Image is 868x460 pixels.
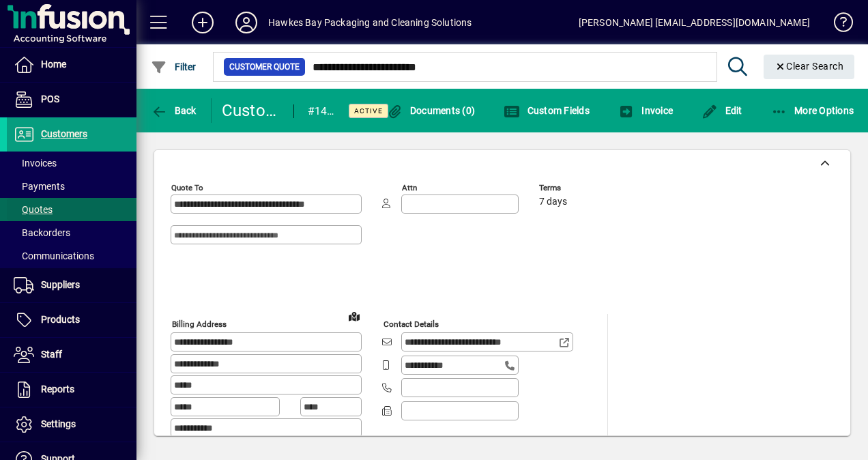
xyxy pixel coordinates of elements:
button: Add [181,10,225,35]
a: Knowledge Base [824,3,851,47]
a: Communications [7,244,136,268]
span: Edit [701,105,742,116]
a: Invoices [7,152,136,175]
span: Customer Quote [229,60,300,74]
a: View on map [343,305,365,327]
span: POS [41,94,59,104]
span: Communications [14,250,94,261]
a: Suppliers [7,268,136,302]
span: Invoice [618,105,673,116]
app-page-header-button: Back [136,98,212,123]
span: Invoices [14,158,57,169]
span: More Options [771,105,854,116]
span: Settings [41,418,76,429]
a: Payments [7,175,136,198]
span: Back [151,105,197,116]
span: Products [41,314,80,325]
button: Profile [225,10,268,35]
button: Back [147,98,200,123]
button: More Options [768,98,858,123]
span: Custom Fields [504,105,590,116]
span: Active [354,106,383,115]
a: Settings [7,407,136,442]
div: Hawkes Bay Packaging and Cleaning Solutions [268,12,472,33]
span: Terms [539,184,621,192]
a: POS [7,83,136,117]
button: Documents (0) [383,98,478,123]
a: Staff [7,338,136,372]
span: Backorders [14,227,70,238]
span: Reports [41,384,74,394]
div: [PERSON_NAME] [EMAIL_ADDRESS][DOMAIN_NAME] [579,12,810,33]
span: Clear Search [775,61,844,72]
span: Payments [14,181,65,192]
a: Quotes [7,198,136,221]
button: Clear [764,55,855,79]
mat-label: Quote To [171,183,203,192]
span: Suppliers [41,279,80,290]
button: Invoice [615,98,676,123]
span: Filter [151,61,197,72]
div: #1443 [308,100,334,122]
mat-label: Attn [402,183,417,192]
div: Customer Quote [222,100,280,121]
button: Filter [147,55,200,79]
a: Home [7,48,136,82]
span: Quotes [14,204,53,215]
span: Customers [41,128,87,139]
span: Documents (0) [386,105,475,116]
button: Custom Fields [500,98,593,123]
button: Edit [698,98,746,123]
a: Reports [7,373,136,407]
a: Products [7,303,136,337]
span: Staff [41,349,62,360]
span: 7 days [539,197,567,207]
a: Backorders [7,221,136,244]
span: Home [41,59,66,70]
